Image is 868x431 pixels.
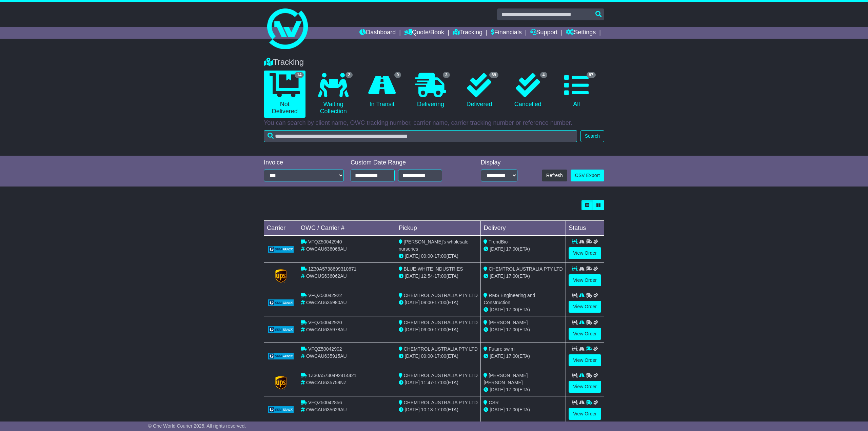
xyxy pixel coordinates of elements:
span: [DATE] [405,353,420,359]
span: 17:00 [434,380,446,385]
span: VFQZ50042902 [308,346,342,352]
span: CHEMTROL AUSTRALIA PTY LTD [404,346,478,352]
span: OWCAU635980AU [306,300,347,305]
img: GetCarrierServiceLogo [275,269,287,283]
div: (ETA) [484,246,563,253]
div: Display [481,159,517,166]
span: 09:00 [421,327,433,332]
span: CHEMTROL AUSTRALIA PTY LTD [404,293,478,298]
span: OWCAU635915AU [306,353,347,359]
span: [DATE] [405,380,420,385]
span: [DATE] [405,407,420,412]
button: Refresh [542,170,567,181]
span: 1Z30A5730492414421 [308,373,356,378]
td: Carrier [264,221,298,236]
a: 87 All [556,71,597,111]
span: OWCUS636062AU [306,273,347,279]
span: VFQZ50042922 [308,293,342,298]
div: (ETA) [484,326,563,333]
div: - (ETA) [399,379,478,386]
span: CHEMTROL AUSTRALIA PTY LTD [489,266,563,272]
span: 17:00 [434,407,446,412]
span: TrendBio [489,239,508,244]
a: 4 Cancelled [507,71,549,111]
span: 14 [295,72,304,78]
a: View Order [569,247,601,259]
div: (ETA) [484,273,563,280]
div: Custom Date Range [351,159,459,166]
img: GetCarrierServiceLogo [268,246,294,253]
td: Status [566,221,604,236]
span: 12:54 [421,273,433,279]
a: 9 In Transit [361,71,403,111]
span: 17:00 [506,246,518,252]
span: VFQZ50042920 [308,320,342,325]
div: - (ETA) [399,406,478,413]
a: View Order [569,274,601,286]
span: 17:00 [434,273,446,279]
a: 14 Not Delivered [264,71,305,118]
span: [DATE] [490,273,505,279]
span: 11:47 [421,380,433,385]
span: [DATE] [490,246,505,252]
span: VFQZ50042940 [308,239,342,244]
div: - (ETA) [399,273,478,280]
span: 10:13 [421,407,433,412]
img: GetCarrierServiceLogo [268,326,294,333]
td: Pickup [396,221,481,236]
span: [DATE] [490,387,505,392]
div: Tracking [260,57,608,67]
span: 09:00 [421,353,433,359]
span: 69 [489,72,498,78]
span: 2 [346,72,353,78]
a: View Order [569,381,601,393]
span: [PERSON_NAME]'s wholesale nurseries [399,239,469,252]
img: GetCarrierServiceLogo [275,376,287,390]
div: (ETA) [484,406,563,413]
span: [PERSON_NAME] [PERSON_NAME] [484,373,528,385]
a: 69 Delivered [458,71,500,111]
div: - (ETA) [399,299,478,306]
span: CHEMTROL AUSTRALIA PTY LTD [404,400,478,405]
span: 17:00 [434,327,446,332]
span: 17:00 [506,327,518,332]
a: View Order [569,301,601,313]
span: RMS Engineering and Construction [484,293,535,305]
a: 3 Delivering [410,71,451,111]
span: OWCAU636066AU [306,246,347,252]
span: [PERSON_NAME] [489,320,528,325]
span: 17:00 [434,353,446,359]
span: 17:00 [506,353,518,359]
span: [DATE] [490,353,505,359]
td: Delivery [481,221,566,236]
p: You can search by client name, OWC tracking number, carrier name, carrier tracking number or refe... [264,119,604,127]
div: Invoice [264,159,344,166]
span: 87 [587,72,596,78]
img: GetCarrierServiceLogo [268,406,294,413]
span: CHEMTROL AUSTRALIA PTY LTD [404,320,478,325]
span: OWCAU635978AU [306,327,347,332]
span: Future swim [489,346,514,352]
img: GetCarrierServiceLogo [268,299,294,306]
a: View Order [569,354,601,366]
span: 17:00 [434,300,446,305]
span: 17:00 [506,407,518,412]
span: 3 [443,72,450,78]
span: 17:00 [506,307,518,312]
span: 17:00 [506,273,518,279]
a: CSV Export [571,170,604,181]
td: OWC / Carrier # [298,221,396,236]
span: [DATE] [490,407,505,412]
span: 9 [394,72,401,78]
span: 17:00 [506,387,518,392]
img: GetCarrierServiceLogo [268,353,294,359]
a: Dashboard [359,27,396,39]
span: [DATE] [490,307,505,312]
span: 17:00 [434,253,446,259]
button: Search [580,130,604,142]
a: Tracking [453,27,482,39]
a: View Order [569,328,601,340]
span: © One World Courier 2025. All rights reserved. [148,423,246,429]
span: [DATE] [405,253,420,259]
span: VFQZ50042856 [308,400,342,405]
